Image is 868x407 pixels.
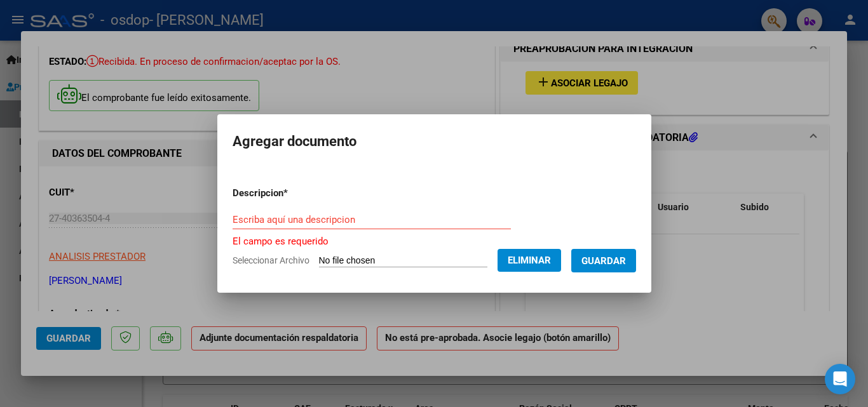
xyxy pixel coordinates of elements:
[233,130,636,154] h2: Agregar documento
[233,186,354,201] p: Descripcion
[581,255,626,267] span: Guardar
[498,249,561,272] button: Eliminar
[825,364,855,394] div: Open Intercom Messenger
[233,234,636,249] p: El campo es requerido
[233,255,309,265] span: Seleccionar Archivo
[571,249,636,272] button: Guardar
[508,255,551,266] span: Eliminar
